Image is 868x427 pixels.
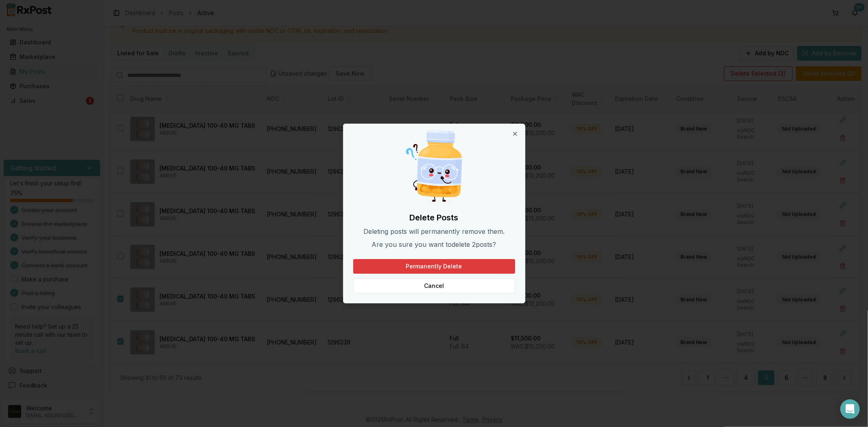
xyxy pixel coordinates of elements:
[353,279,515,293] button: Cancel
[353,259,515,274] button: Permanently Delete
[353,227,515,236] p: Deleting posts will permanently remove them.
[395,127,473,205] img: Curious Pill Bottle
[353,212,515,223] h2: Delete Posts
[353,240,515,249] p: Are you sure you want to delete 2 post s ?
